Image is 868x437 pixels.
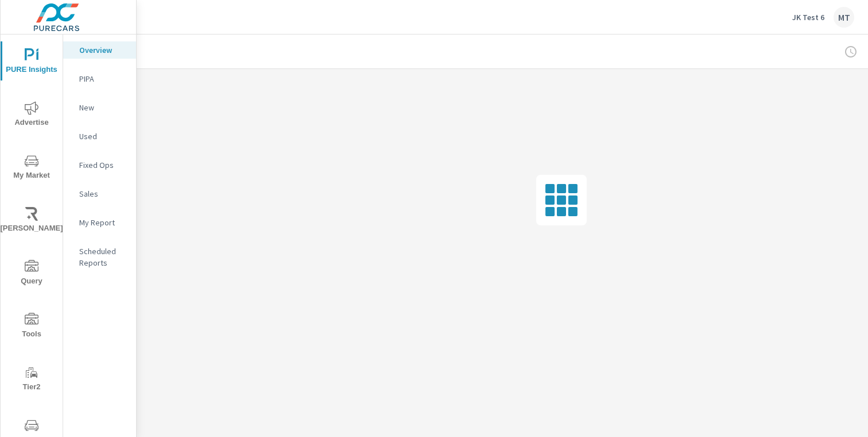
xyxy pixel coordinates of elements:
[63,70,136,87] div: PIPA
[63,185,136,202] div: Sales
[63,156,136,174] div: Fixed Ops
[79,159,127,171] p: Fixed Ops
[63,128,136,145] div: Used
[79,102,127,113] p: New
[4,154,59,182] span: My Market
[79,44,127,56] p: Overview
[63,41,136,59] div: Overview
[79,73,127,85] p: PIPA
[4,101,59,129] span: Advertise
[63,99,136,116] div: New
[792,12,824,22] p: JK Test 6
[79,246,127,269] p: Scheduled Reports
[4,260,59,288] span: Query
[4,48,59,76] span: PURE Insights
[4,313,59,341] span: Tools
[63,214,136,231] div: My Report
[79,131,127,142] p: Used
[834,7,854,28] div: MT
[79,188,127,200] p: Sales
[4,207,59,235] span: [PERSON_NAME]
[63,243,136,271] div: Scheduled Reports
[4,366,59,394] span: Tier2
[79,217,127,228] p: My Report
